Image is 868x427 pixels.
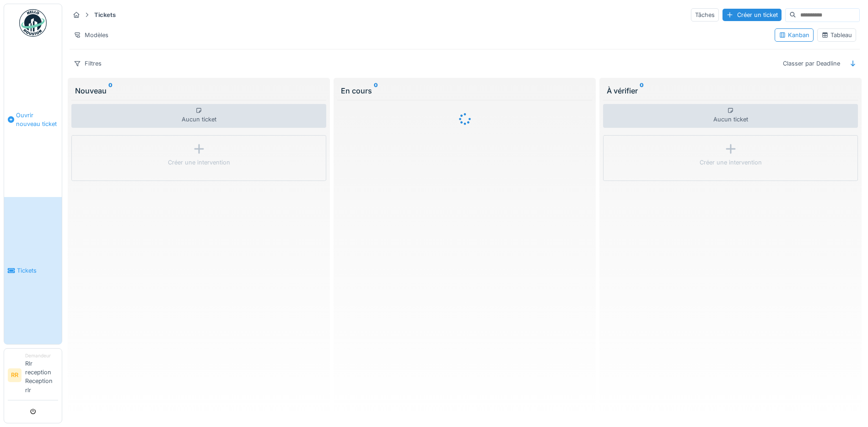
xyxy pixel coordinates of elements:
div: Tâches [691,8,719,22]
li: RR [8,368,22,382]
div: Créer une intervention [168,158,230,167]
div: Aucun ticket [603,104,858,128]
div: Kanban [779,31,809,39]
div: Tableau [821,31,852,39]
sup: 0 [374,85,378,96]
span: Tickets [17,266,58,275]
div: En cours [341,85,588,96]
img: Badge_color-CXgf-gQk.svg [19,9,47,37]
sup: 0 [640,85,644,96]
div: À vérifier [607,85,854,96]
sup: 0 [108,85,113,96]
div: Classer par Deadline [779,57,844,70]
div: Demandeur [25,352,58,359]
a: Ouvrir nouveau ticket [4,42,62,197]
div: Modèles [70,28,113,42]
span: Ouvrir nouveau ticket [16,111,58,128]
div: Créer une intervention [700,158,762,167]
div: Nouveau [75,85,323,96]
a: Tickets [4,197,62,344]
strong: Tickets [91,11,119,19]
a: RR DemandeurRlr reception Reception rlr [8,352,58,400]
div: Créer un ticket [722,9,782,21]
div: Filtres [70,57,106,70]
div: Aucun ticket [71,104,326,128]
li: Rlr reception Reception rlr [25,352,58,398]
